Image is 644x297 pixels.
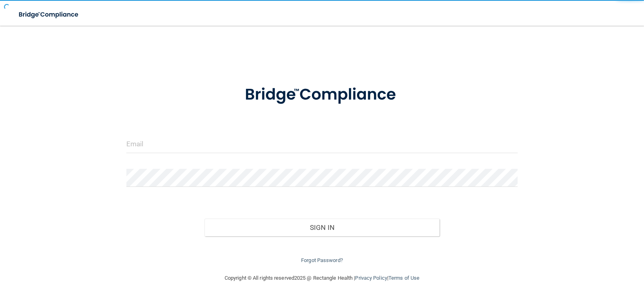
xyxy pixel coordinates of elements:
[228,74,416,116] img: bridge_compliance_login_screen.278c3ca4.svg
[126,135,518,153] input: Email
[388,275,419,281] a: Terms of Use
[355,275,387,281] a: Privacy Policy
[12,6,86,23] img: bridge_compliance_login_screen.278c3ca4.svg
[204,219,440,236] button: Sign In
[301,257,343,263] a: Forgot Password?
[175,265,469,291] div: Copyright © All rights reserved 2025 @ Rectangle Health | |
